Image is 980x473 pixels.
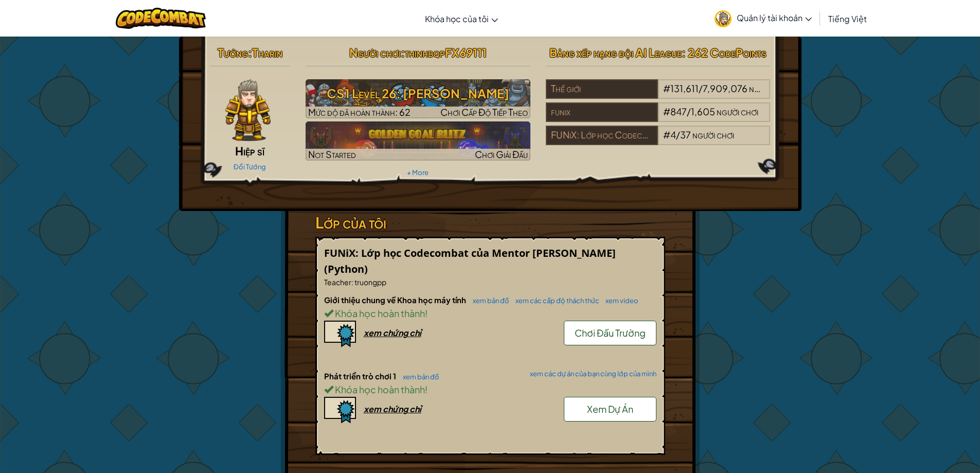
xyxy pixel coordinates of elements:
[715,10,732,27] img: avatar
[420,5,503,32] a: Khóa học của tôi
[324,262,368,276] span: (Python)
[324,246,616,260] span: FUNiX: Lớp học Codecombat của Mentor [PERSON_NAME]
[575,327,646,339] span: Chơi Đấu Trường
[468,296,509,305] a: xem bản đồ
[364,327,421,338] div: xem chứng chỉ
[823,5,872,32] a: Tiếng Việt
[324,371,398,381] span: Phát triển trò chơi 1
[549,45,682,60] span: Bảng xếp hạng đội AI League
[828,13,867,24] span: Tiếng Việt
[333,383,425,395] span: Khóa học hoàn thành
[306,82,530,105] h3: CS1 Level 26: [PERSON_NAME]
[663,82,670,94] span: #
[306,121,530,161] img: Golden Goal
[687,106,691,117] span: /
[425,307,427,319] span: !
[401,45,405,60] span: :
[546,89,771,101] a: Thế giới#131,611/7,909,076người chơi
[306,121,530,161] a: Not StartedChơi Giải Đấu
[407,168,429,177] a: + More
[333,307,425,319] span: Khóa học hoàn thành
[218,45,248,60] span: Tướng
[699,82,703,94] span: /
[425,13,489,24] span: Khóa học của tôi
[749,82,791,94] span: người chơi
[405,45,487,60] span: thinhbqpFX69111
[306,79,530,118] img: CS1 Level 26: Wakka Maul
[663,106,670,117] span: #
[234,163,266,171] a: Đổi Tướng
[692,129,734,141] span: người chơi
[306,79,530,118] a: Chơi Cấp Độ Tiếp Theo
[717,106,758,117] span: người chơi
[670,106,687,117] span: 847
[308,148,356,160] span: Not Started
[682,45,767,60] span: : 262 CodePoints
[324,404,421,414] a: xem chứng chỉ
[737,12,812,23] span: Quản lý tài khoản
[546,112,771,124] a: funix#847/1,605người chơi
[324,397,356,424] img: certificate-icon.png
[676,129,680,141] span: /
[349,45,401,60] span: Người chơi
[225,79,271,141] img: knight-pose.png
[308,106,411,118] span: Mức độ đã hoàn thành: 62
[324,277,351,287] span: Teacher
[546,102,658,122] div: funix
[324,327,421,338] a: xem chứng chỉ
[703,82,747,94] span: 7,909,076
[248,45,252,60] span: :
[525,371,656,377] a: xem các dự án của bạn cùng lớp của mình
[116,8,206,29] img: CodeCombat logo
[425,383,427,395] span: !
[324,321,356,347] img: certificate-icon.png
[670,82,699,94] span: 131,611
[600,296,638,305] a: xem video
[546,126,658,145] div: FUNiX: Lớp học Codecombat của Mentor [PERSON_NAME]
[691,106,715,117] span: 1,605
[709,2,817,34] a: Quản lý tài khoản
[510,296,599,305] a: xem các cấp độ thách thức
[252,45,282,60] span: Tharin
[353,277,386,287] span: truongpp
[670,129,676,141] span: 4
[315,211,665,234] h3: Lớp của tôi
[475,148,528,160] span: Chơi Giải Đấu
[351,277,353,287] span: :
[546,135,771,147] a: FUNiX: Lớp học Codecombat của Mentor [PERSON_NAME]#4/37người chơi
[680,129,691,141] span: 37
[440,106,528,118] span: Chơi Cấp Độ Tiếp Theo
[546,79,658,99] div: Thế giới
[324,295,468,305] span: Giới thiệu chung về Khoa học máy tính
[663,129,670,141] span: #
[587,403,633,415] span: Xem Dự Án
[364,404,421,414] div: xem chứng chỉ
[235,144,264,158] span: Hiệp sĩ
[398,373,439,381] a: xem bản đồ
